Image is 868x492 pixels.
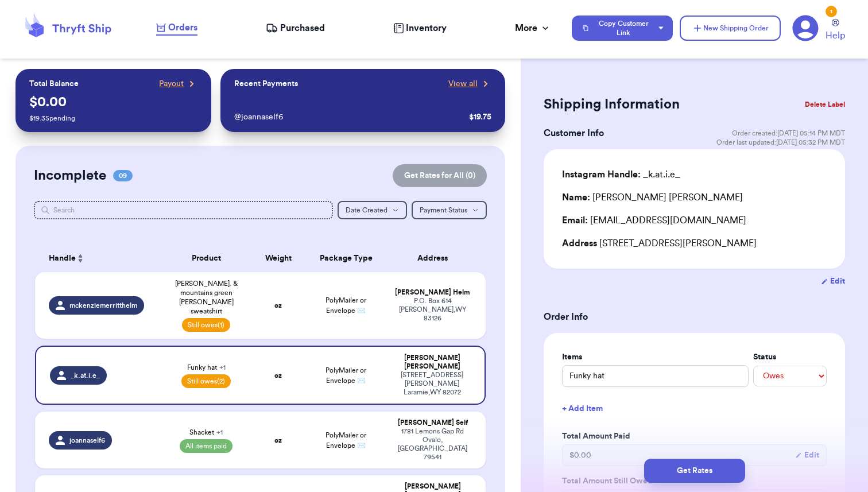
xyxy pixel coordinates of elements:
[826,19,845,42] a: Help
[412,201,487,219] button: Payment Status
[562,193,590,202] span: Name:
[266,21,325,35] a: Purchased
[826,6,837,17] div: 1
[69,301,137,310] span: mckenziemerritthelm
[562,191,743,204] div: [PERSON_NAME] [PERSON_NAME]
[393,21,447,35] a: Inventory
[393,427,472,462] div: 1781 Lemons Gap Rd Ovalo , [GEOGRAPHIC_DATA] 79541
[156,21,197,36] a: Orders
[29,114,197,123] p: $ 19.35 pending
[219,364,226,371] span: + 1
[562,431,827,442] label: Total Amount Paid
[34,166,106,185] h2: Incomplete
[346,207,387,214] span: Date Created
[544,95,680,114] h2: Shipping Information
[280,21,325,35] span: Purchased
[562,216,588,225] span: Email:
[792,15,819,41] a: 1
[274,302,282,309] strong: oz
[562,351,749,363] label: Items
[716,138,845,147] span: Order last updated: [DATE] 05:32 PM MDT
[159,78,184,90] span: Payout
[562,168,680,181] div: _k.at.i.e_
[562,214,827,227] div: [EMAIL_ADDRESS][DOMAIN_NAME]
[732,129,845,138] span: Order created: [DATE] 05:14 PM MDT
[406,21,447,35] span: Inventory
[189,428,223,437] span: Shacket
[180,439,232,453] span: All items paid
[644,459,745,483] button: Get Rates
[562,237,827,250] div: [STREET_ADDRESS][PERSON_NAME]
[562,239,597,248] span: Address
[71,371,100,380] span: _k.at.i.e_
[826,29,845,42] span: Help
[159,78,197,90] a: Payout
[557,396,831,421] button: + Add Item
[821,276,845,287] button: Edit
[753,351,827,363] label: Status
[515,21,551,35] div: More
[420,207,467,214] span: Payment Status
[338,201,407,219] button: Date Created
[386,245,486,272] th: Address
[251,245,305,272] th: Weight
[305,245,386,272] th: Package Type
[325,432,366,449] span: PolyMailer or Envelope ✉️
[29,93,197,111] p: $ 0.00
[325,367,366,384] span: PolyMailer or Envelope ✉️
[182,318,230,332] span: Still owes (1)
[393,419,472,427] div: [PERSON_NAME] Self
[234,78,298,90] p: Recent Payments
[234,111,464,123] div: @ joannaself6
[69,436,105,445] span: joannaself6
[680,16,781,41] button: New Shipping Order
[274,437,282,444] strong: oz
[544,126,604,140] h3: Customer Info
[448,78,491,90] a: View all
[113,170,133,181] span: 09
[448,78,478,90] span: View all
[76,251,85,265] button: Sort ascending
[469,111,491,123] div: $ 19.75
[325,297,366,314] span: PolyMailer or Envelope ✉️
[393,164,487,187] button: Get Rates for All (0)
[187,363,226,372] span: Funky hat
[29,78,79,90] p: Total Balance
[562,170,641,179] span: Instagram Handle:
[393,297,472,323] div: P.O. Box 614 [PERSON_NAME] , WY 83126
[393,371,471,397] div: [STREET_ADDRESS][PERSON_NAME] Laramie , WY 82072
[544,310,845,324] h3: Order Info
[49,253,76,265] span: Handle
[168,21,197,34] span: Orders
[393,354,471,371] div: [PERSON_NAME] [PERSON_NAME]
[393,288,472,297] div: [PERSON_NAME] Helm
[168,279,245,316] span: [PERSON_NAME]. & mountains green [PERSON_NAME] sweatshirt
[274,372,282,379] strong: oz
[800,92,850,117] button: Delete Label
[216,429,223,436] span: + 1
[34,201,333,219] input: Search
[572,16,673,41] button: Copy Customer Link
[161,245,251,272] th: Product
[181,374,231,388] span: Still owes (2)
